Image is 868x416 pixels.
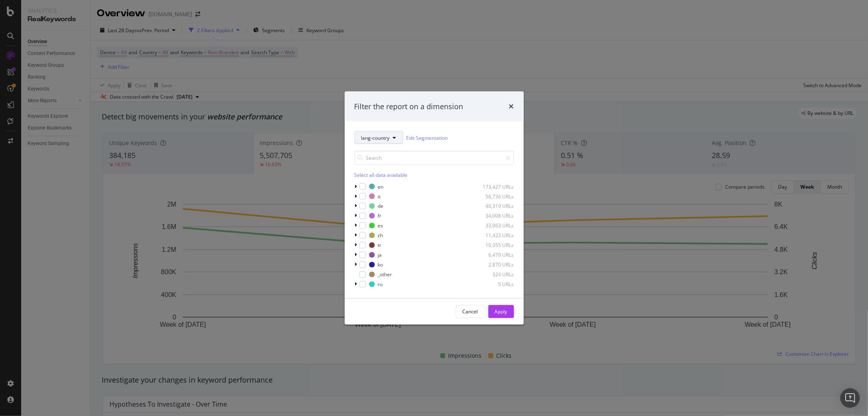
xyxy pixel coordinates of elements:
[474,222,514,229] div: 33,063 URLs
[345,91,524,325] div: modal
[474,232,514,239] div: 11,423 URLs
[13,13,20,20] img: logo_orange.svg
[354,101,464,112] div: Filter the report on a dimension
[474,271,514,278] div: 324 URLs
[378,202,384,209] div: de
[488,305,514,318] button: Apply
[456,305,485,318] button: Cancel
[378,212,382,219] div: fr
[463,308,478,315] div: Cancel
[13,21,20,28] img: website_grey.svg
[378,242,382,249] div: tr
[378,261,383,268] div: ko
[474,281,514,288] div: 5 URLs
[378,281,383,288] div: ru
[82,47,88,54] img: tab_keywords_by_traffic_grey.svg
[378,251,382,258] div: ja
[474,251,514,258] div: 6,479 URLs
[378,222,383,229] div: es
[495,308,507,315] div: Apply
[474,193,514,200] div: 56,736 URLs
[378,183,384,190] div: en
[407,133,448,142] a: Edit Segmentation
[474,212,514,219] div: 34,008 URLs
[354,131,403,144] button: lang-country
[361,134,390,141] span: lang-country
[43,48,62,53] div: Dominio
[354,151,514,165] input: Search
[509,101,514,112] div: times
[378,232,383,239] div: zh
[354,172,514,178] div: Select all data available
[21,21,91,28] div: Dominio: [DOMAIN_NAME]
[34,47,40,54] img: tab_domain_overview_orange.svg
[474,261,514,268] div: 2,870 URLs
[474,242,514,249] div: 10,355 URLs
[474,202,514,209] div: 40,319 URLs
[91,48,135,53] div: Keyword (traffico)
[474,183,514,190] div: 173,427 URLs
[23,13,40,20] div: v 4.0.25
[840,388,860,408] div: Open Intercom Messenger
[378,271,392,278] div: _other
[378,193,381,200] div: it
